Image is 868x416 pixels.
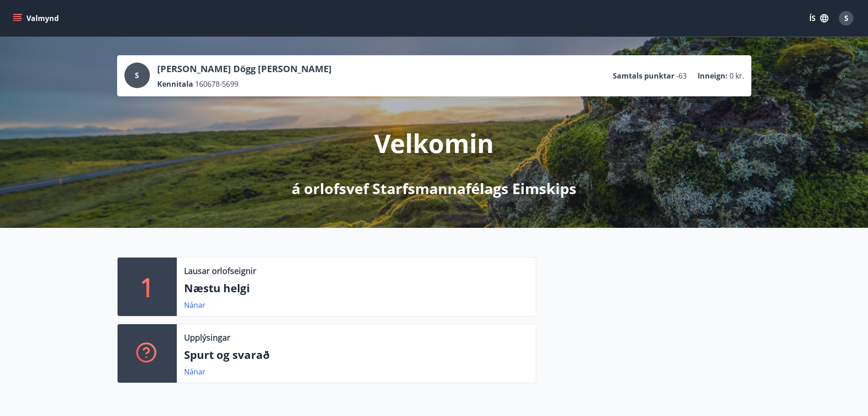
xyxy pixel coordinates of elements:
p: Kennitala [157,79,193,89]
p: Samtals punktar [613,71,674,81]
button: S [835,7,857,29]
span: 160678-5699 [195,79,238,89]
button: ÍS [804,10,833,26]
button: menu [11,10,62,26]
p: Lausar orlofseignir [184,265,256,277]
p: Inneign : [698,71,728,81]
span: -63 [676,71,687,81]
a: Nánar [184,367,205,377]
p: 1 [140,269,154,304]
p: Spurt og svarað [184,347,529,363]
p: [PERSON_NAME] Dögg [PERSON_NAME] [157,63,332,75]
p: Upplýsingar [184,332,230,343]
p: á orlofsvef Starfsmannafélags Eimskips [292,179,576,199]
span: S [135,70,139,80]
span: S [844,13,848,23]
span: 0 kr. [729,71,744,81]
p: Velkomin [374,126,494,160]
a: Nánar [184,300,205,310]
p: Næstu helgi [184,280,529,296]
